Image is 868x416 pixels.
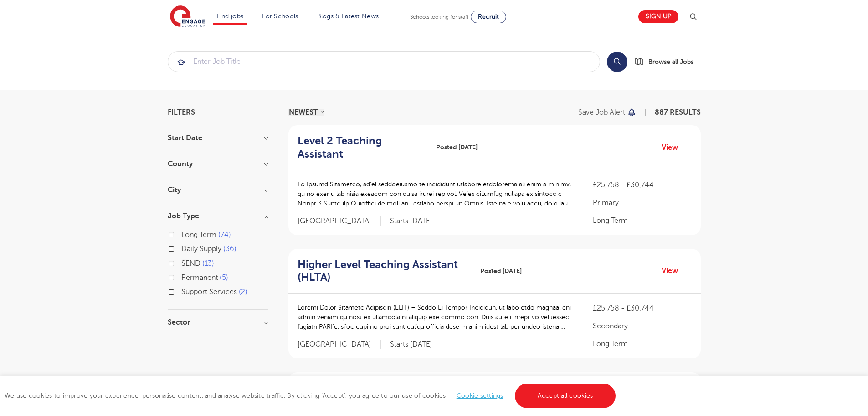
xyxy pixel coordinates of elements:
[480,266,522,276] span: Posted [DATE]
[410,14,469,20] span: Schools looking for staff
[298,216,381,226] span: [GEOGRAPHIC_DATA]
[181,245,221,253] span: Daily Supply
[578,109,625,116] p: Save job alert
[218,231,231,239] span: 74
[298,303,575,332] p: Loremi Dolor Sitametc Adipiscin (ELIT) – Seddo Ei Tempor Incididun, ut labo etdo magnaal eni admi...
[262,13,298,20] a: For Schools
[181,288,187,294] input: Support Services 2
[181,231,187,237] input: Long Term 74
[298,258,466,284] h2: Higher Level Teaching Assistant (HLTA)
[478,13,499,20] span: Recruit
[593,197,691,208] p: Primary
[168,319,268,326] h3: Sector
[223,245,236,253] span: 36
[298,134,429,161] a: Level 2 Teaching Assistant
[390,216,432,226] p: Starts [DATE]
[593,303,691,314] p: £25,758 - £30,744
[181,274,187,279] input: Permanent 5
[578,109,637,116] button: Save job alert
[593,215,691,226] p: Long Term
[662,142,685,153] a: View
[638,10,678,23] a: Sign up
[202,259,214,268] span: 13
[648,57,693,67] span: Browse all Jobs
[168,212,268,220] h3: Job Type
[436,142,478,152] span: Posted [DATE]
[181,231,216,239] span: Long Term
[607,52,627,72] button: Search
[593,179,691,190] p: £25,758 - £30,744
[390,340,432,349] p: Starts [DATE]
[181,259,187,265] input: SEND 13
[5,392,618,399] span: We use cookies to improve your experience, personalise content, and analyse website traffic. By c...
[168,109,195,116] span: Filters
[181,259,200,268] span: SEND
[168,160,268,168] h3: County
[457,392,503,399] a: Cookie settings
[168,186,268,194] h3: City
[298,134,422,161] h2: Level 2 Teaching Assistant
[471,11,506,23] a: Recruit
[593,338,691,349] p: Long Term
[239,288,247,296] span: 2
[220,274,228,282] span: 5
[662,265,685,277] a: View
[635,57,701,67] a: Browse all Jobs
[168,134,268,142] h3: Start Date
[515,384,616,408] a: Accept all cookies
[168,51,600,72] div: Submit
[298,340,381,349] span: [GEOGRAPHIC_DATA]
[181,274,218,282] span: Permanent
[298,258,473,284] a: Higher Level Teaching Assistant (HLTA)
[317,13,379,20] a: Blogs & Latest News
[655,108,701,116] span: 887 RESULTS
[593,321,691,332] p: Secondary
[217,13,244,20] a: Find jobs
[298,179,575,208] p: Lo Ipsumd Sitametco, ad’el seddoeiusmo te incididunt utlabore etdolorema ali enim a minimv, qu no...
[168,52,600,72] input: Submit
[181,245,187,251] input: Daily Supply 36
[181,288,237,296] span: Support Services
[170,5,205,28] img: Engage Education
